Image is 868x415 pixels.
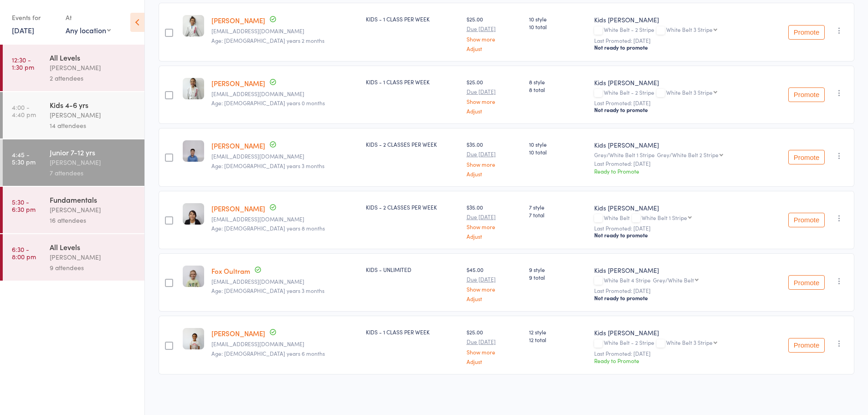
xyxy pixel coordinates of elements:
div: KIDS - 1 CLASS PER WEEK [366,15,459,23]
a: 4:00 -4:40 pmKids 4-6 yrs[PERSON_NAME]14 attendees [3,92,144,138]
small: Last Promoted: [DATE] [594,287,761,294]
button: Promote [788,213,825,227]
span: Age: [DEMOGRAPHIC_DATA] years 0 months [211,99,325,107]
div: Junior 7-12 yrs [50,147,137,157]
div: White Belt - 2 Stripe [594,339,761,347]
a: Adjust [467,233,522,239]
small: Due [DATE] [467,26,522,32]
span: 9 total [529,273,587,281]
span: 8 style [529,78,587,86]
a: [PERSON_NAME] [211,15,265,25]
div: Kids [PERSON_NAME] [594,140,761,149]
div: KIDS - 2 CLASSES PER WEEK [366,203,459,211]
div: $45.00 [467,266,522,302]
span: Age: [DEMOGRAPHIC_DATA] years 8 months [211,224,325,232]
div: $25.00 [467,328,522,364]
small: Due [DATE] [467,151,522,157]
div: White Belt - 2 Stripe [594,89,761,97]
div: $35.00 [467,203,522,239]
a: Show more [467,98,522,104]
a: 4:45 -5:30 pmJunior 7-12 yrs[PERSON_NAME]7 attendees [3,139,144,186]
button: Promote [788,25,825,40]
small: carla_degiorgio89@hotmail.com [211,278,359,285]
div: Kids [PERSON_NAME] [594,78,761,87]
div: All Levels [50,52,137,62]
div: Not ready to promote [594,294,761,302]
time: 12:30 - 1:30 pm [12,56,34,71]
span: 7 total [529,211,587,219]
div: KIDS - UNLIMITED [366,266,459,273]
div: White Belt - 2 Stripe [594,26,761,34]
div: Not ready to promote [594,44,761,51]
div: White Belt [594,215,761,222]
small: Last Promoted: [DATE] [594,350,761,357]
div: KIDS - 1 CLASS PER WEEK [366,78,459,86]
div: KIDS - 2 CLASSES PER WEEK [366,140,459,148]
small: Last Promoted: [DATE] [594,160,761,167]
a: Adjust [467,108,522,114]
img: image1756197864.png [183,203,204,225]
a: 5:30 -6:30 pmFundamentals[PERSON_NAME]16 attendees [3,187,144,233]
div: Events for [12,10,56,25]
a: 6:30 -8:00 pmAll Levels[PERSON_NAME]9 attendees [3,234,144,281]
div: KIDS - 1 CLASS PER WEEK [366,328,459,336]
a: Show more [467,349,522,355]
a: [PERSON_NAME] [211,204,265,213]
div: [PERSON_NAME] [50,110,137,120]
small: Due [DATE] [467,338,522,345]
a: Fox Oultram [211,266,250,276]
img: image1736419768.png [183,328,204,349]
button: Promote [788,87,825,102]
time: 5:30 - 6:30 pm [12,198,36,213]
div: Kids 4-6 yrs [50,100,137,110]
div: White Belt 3 Stripe [666,26,713,32]
div: 16 attendees [50,215,137,225]
small: Last Promoted: [DATE] [594,225,761,231]
small: Due [DATE] [467,88,522,95]
a: [DATE] [12,25,34,35]
span: 10 total [529,148,587,156]
small: Last Promoted: [DATE] [594,37,761,44]
div: Ready to Promote [594,357,761,364]
div: Kids [PERSON_NAME] [594,328,761,337]
img: image1729050263.png [183,15,204,36]
div: $25.00 [467,78,522,114]
div: Kids [PERSON_NAME] [594,203,761,212]
div: White Belt 3 Stripe [666,339,713,345]
time: 6:30 - 8:00 pm [12,246,36,260]
span: 12 total [529,336,587,343]
div: Ready to Promote [594,167,761,175]
div: Not ready to promote [594,231,761,239]
a: [PERSON_NAME] [211,141,265,150]
span: 9 style [529,266,587,273]
button: Promote [788,275,825,290]
div: All Levels [50,242,137,252]
div: 9 attendees [50,262,137,273]
time: 4:00 - 4:40 pm [12,103,36,118]
a: Show more [467,286,522,292]
span: Age: [DEMOGRAPHIC_DATA] years 2 months [211,36,324,44]
a: Adjust [467,296,522,302]
a: Adjust [467,46,522,51]
div: [PERSON_NAME] [50,205,137,215]
div: Not ready to promote [594,106,761,113]
small: Levonkhatchadourian@gmail.com [211,153,359,159]
span: 8 total [529,86,587,93]
span: 7 style [529,203,587,211]
a: 12:30 -1:30 pmAll Levels[PERSON_NAME]2 attendees [3,45,144,91]
div: 14 attendees [50,120,137,131]
a: Adjust [467,171,522,177]
span: 10 total [529,23,587,31]
span: 12 style [529,328,587,336]
span: Age: [DEMOGRAPHIC_DATA] years 6 months [211,349,325,357]
small: mahajan.saurabh8@gmail.com [211,216,359,222]
div: Any location [66,25,111,35]
div: Grey/White Belt 2 Stripe [657,152,719,158]
button: Promote [788,338,825,353]
div: Fundamentals [50,195,137,205]
div: Grey/White Belt 1 Stripe [594,152,761,158]
span: 10 style [529,140,587,148]
div: White Belt 3 Stripe [666,89,713,95]
a: Show more [467,161,522,167]
small: Shettygreeshma@yahoo.in [211,341,359,347]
